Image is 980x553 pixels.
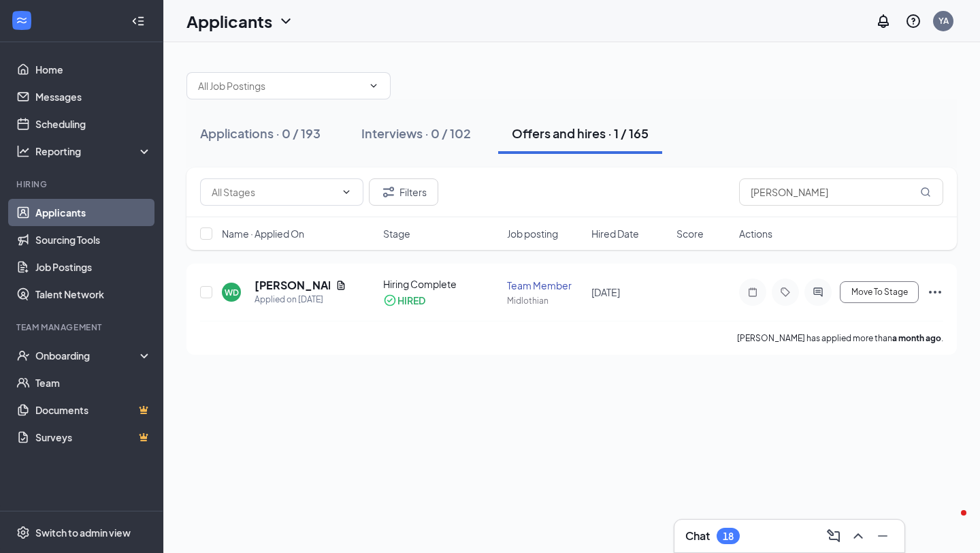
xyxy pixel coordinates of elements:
[35,83,152,110] a: Messages
[341,187,352,197] svg: ChevronDown
[872,525,894,547] button: Minimize
[35,281,152,308] a: Talent Network
[507,279,584,292] div: Team Member
[591,286,620,298] span: [DATE]
[16,526,30,539] svg: Settings
[591,227,639,240] span: Hired Date
[512,125,649,142] div: Offers and hires · 1 / 165
[186,10,272,33] h1: Applicants
[875,13,892,29] svg: Notifications
[35,226,152,253] a: Sourcing Tools
[934,507,966,539] iframe: Intercom live chat
[810,287,826,298] svg: ActiveChat
[847,525,869,547] button: ChevronUp
[383,294,397,307] svg: CheckmarkCircle
[35,110,152,138] a: Scheduling
[938,15,949,27] div: YA
[507,295,584,306] div: Midlothian
[200,125,321,142] div: Applications · 0 / 193
[676,227,704,240] span: Score
[16,321,149,333] div: Team Management
[255,278,330,293] h5: [PERSON_NAME]
[927,284,943,300] svg: Ellipses
[739,227,772,240] span: Actions
[16,349,30,362] svg: UserCheck
[840,281,919,303] button: Move To Stage
[131,14,145,28] svg: Collapse
[35,56,152,83] a: Home
[685,528,710,543] h3: Chat
[35,526,131,539] div: Switch to admin view
[198,78,363,93] input: All Job Postings
[278,13,294,29] svg: ChevronDown
[823,525,845,547] button: ComposeMessage
[35,349,140,362] div: Onboarding
[739,178,943,206] input: Search in offers and hires
[920,187,931,197] svg: MagnifyingGlass
[35,144,152,158] div: Reporting
[369,178,438,206] button: Filter Filters
[397,294,425,307] div: HIRED
[35,253,152,281] a: Job Postings
[905,13,921,29] svg: QuestionInfo
[212,185,336,200] input: All Stages
[892,333,941,343] b: a month ago
[35,199,152,226] a: Applicants
[35,424,152,451] a: SurveysCrown
[383,277,498,291] div: Hiring Complete
[368,80,379,91] svg: ChevronDown
[225,287,239,298] div: WD
[745,287,761,298] svg: Note
[336,280,346,291] svg: Document
[383,227,410,240] span: Stage
[16,144,30,158] svg: Analysis
[361,125,471,142] div: Interviews · 0 / 102
[777,287,794,298] svg: Tag
[222,227,304,240] span: Name · Applied On
[16,178,149,190] div: Hiring
[826,528,842,544] svg: ComposeMessage
[875,528,891,544] svg: Minimize
[35,396,152,424] a: DocumentsCrown
[380,184,397,200] svg: Filter
[15,14,29,27] svg: WorkstreamLogo
[35,369,152,396] a: Team
[255,293,346,306] div: Applied on [DATE]
[851,287,908,297] span: Move To Stage
[723,531,734,542] div: 18
[850,528,866,544] svg: ChevronUp
[507,227,558,240] span: Job posting
[737,332,943,344] p: [PERSON_NAME] has applied more than .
